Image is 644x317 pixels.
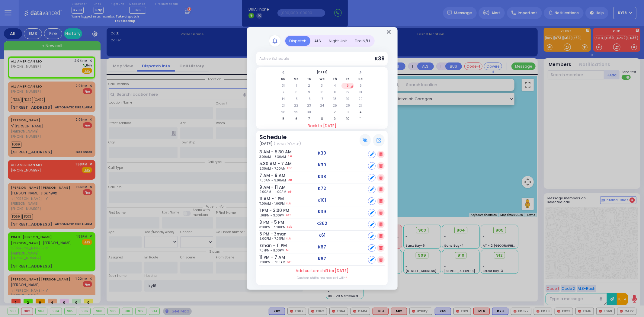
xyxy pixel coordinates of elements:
h5: K30 [318,151,326,156]
label: Add custom shift for [296,268,348,274]
td: 2 [329,109,341,115]
h5: K38 [318,174,326,179]
a: Edit [287,166,292,171]
th: Fr [341,76,354,82]
h6: 5 PM - Zman [259,232,276,237]
h5: K61 [319,233,325,238]
span: Previous Month [282,70,285,75]
label: Custom shifts are marked with [297,276,347,280]
h6: 9 AM - 11 AM [259,185,276,190]
th: Sa [354,76,367,82]
th: Su [277,76,290,82]
th: We [316,76,328,82]
td: 8 [290,89,303,95]
span: 5:00PM - 7:07PM [259,236,285,241]
td: 15 [290,96,303,102]
td: 3 [316,83,328,89]
h5: K67 [318,256,326,261]
span: 3:00AM - 5:30AM [259,155,286,159]
td: 14 [277,96,290,102]
h6: 5:30 AM - 7 AM [259,161,276,166]
span: [DATE] [335,268,348,274]
td: 24 [316,103,328,109]
td: 1 [290,83,303,89]
th: Tu [303,76,316,82]
td: 5 [277,116,290,122]
td: 31 [277,83,290,89]
h6: 7 AM - 9 AM [259,173,276,178]
td: 30 [303,109,316,115]
td: 6 [354,83,367,89]
h5: K101 [318,198,326,203]
td: 11 [354,116,367,122]
h5: K362 [317,221,328,226]
td: 10 [316,89,328,95]
th: Select Month [290,69,354,75]
td: 26 [341,103,354,109]
span: 1:00PM - 3:00PM [259,213,284,218]
span: 11:00PM - 7:00AM [259,260,285,264]
div: Fire N/U [351,36,374,46]
h6: 11 AM - 1 PM [259,196,276,201]
td: 21 [277,103,290,109]
td: 19 [341,96,354,102]
td: 7 [277,89,290,95]
td: 25 [329,103,341,109]
td: 27 [354,103,367,109]
a: Edit [286,248,290,253]
div: Night Unit [325,36,351,46]
a: Edit [288,178,292,183]
td: 4 [354,109,367,115]
h6: 11 PM - 7 AM [259,255,276,260]
td: 12 [341,89,354,95]
td: 16 [303,96,316,102]
span: 11:00AM - 1:00PM [259,201,285,206]
a: Edit [287,225,292,229]
td: 3 [341,109,354,115]
td: 11 [329,89,341,95]
a: Back to [DATE] [256,123,388,129]
a: Edit [287,260,291,264]
td: 9 [303,89,316,95]
td: 20 [354,96,367,102]
span: 9:00AM - 11:00AM [259,190,286,194]
td: 2 [303,83,316,89]
h5: K30 [318,162,326,168]
td: 1 [316,109,328,115]
h6: 3 PM - 5 PM [259,220,276,225]
span: [DATE] [259,141,273,147]
td: 17 [316,96,328,102]
td: 23 [303,103,316,109]
td: 28 [277,109,290,115]
span: 7:07PM - 11:00PM [259,248,284,253]
span: K39 [375,55,385,62]
td: 7 [303,116,316,122]
td: 5 [341,83,354,89]
a: Edit [288,190,292,194]
td: 22 [290,103,303,109]
h6: 1 PM - 3:00 PM [259,208,276,213]
span: (יב אלול תשפה) [274,141,301,147]
a: Edit [287,236,291,241]
div: Active Schedule [259,56,289,61]
th: Th [329,76,341,82]
th: Mo [290,76,303,82]
a: Edit [288,155,292,159]
td: 8 [316,116,328,122]
span: Next Month [359,70,362,75]
a: Edit [286,213,290,218]
h5: K72 [318,186,326,191]
span: 5:30AM - 7:00AM [259,166,286,171]
td: 13 [354,89,367,95]
button: Close [387,29,391,35]
td: 4 [329,83,341,89]
div: Dispatch [285,36,310,46]
h5: K67 [318,245,326,250]
a: Edit [287,201,291,206]
td: 6 [290,116,303,122]
h5: K39 [318,209,326,214]
td: 9 [329,116,341,122]
td: 18 [329,96,341,102]
td: 29 [290,109,303,115]
span: 3:00PM - 5:00PM [259,225,286,229]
